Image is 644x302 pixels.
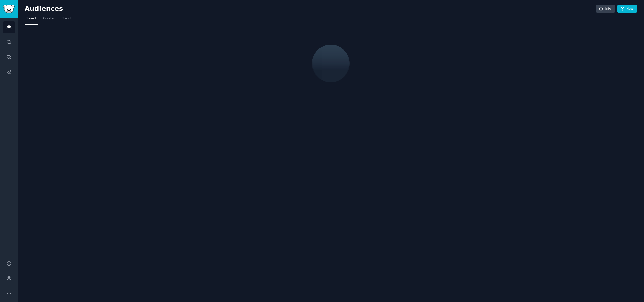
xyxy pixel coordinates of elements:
img: GummySearch logo [3,5,15,13]
a: Trending [61,15,77,25]
span: Saved [26,16,36,21]
a: Curated [41,15,57,25]
span: Curated [43,16,55,21]
a: Info [596,5,615,13]
a: Saved [25,15,38,25]
a: New [617,5,637,13]
span: Trending [62,16,75,21]
h2: Audiences [25,5,596,13]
